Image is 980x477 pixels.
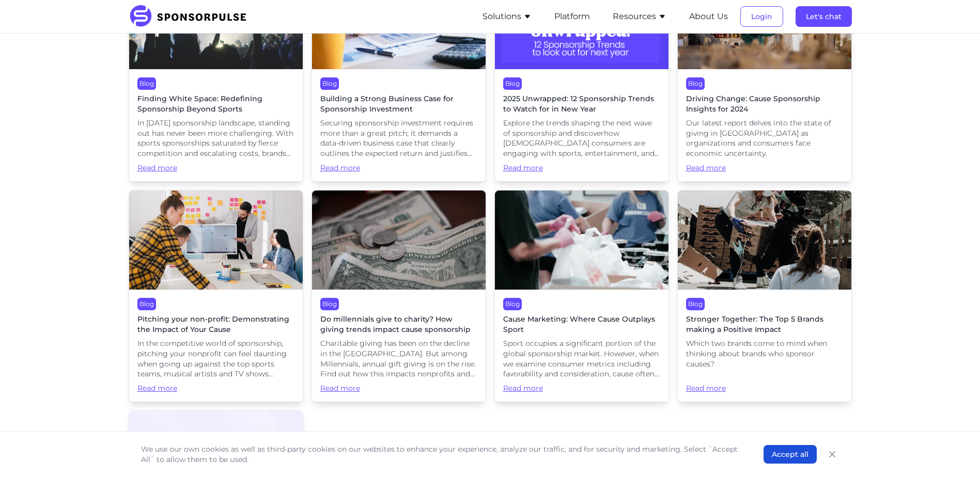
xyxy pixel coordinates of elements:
[503,94,660,114] span: 2025 Unwrapped: 12 Sponsorship Trends to Watch for in New Year
[137,77,156,90] div: Blog
[129,5,254,28] img: SponsorPulse
[483,10,532,23] button: Solutions
[740,12,783,21] a: Login
[503,314,660,335] span: Cause Marketing: Where Cause Outplays Sport
[312,190,486,290] img: Image courtesy Mathieu Turle via Unsplash
[312,190,486,402] a: BlogDo millennials give to charity? How giving trends impact cause sponsorshipCharitable giving h...
[740,6,783,27] button: Login
[141,444,743,465] p: We use our own cookies as well as third-party cookies on our websites to enhance your experience,...
[686,163,843,173] span: Read more
[503,384,660,394] span: Read more
[689,12,728,21] a: About Us
[677,190,852,402] a: BlogStronger Together: The Top 5 Brands making a Positive ImpactWhich two brands come to mind whe...
[137,384,294,394] span: Read more
[686,373,843,393] span: Read more
[554,10,590,23] button: Platform
[129,190,303,402] a: BlogPitching your non-profit: Demonstrating the Impact of Your CauseIn the competitive world of s...
[764,445,817,464] button: Accept all
[137,314,294,335] span: Pitching your non-profit: Demonstrating the Impact of Your Cause
[320,163,477,173] span: Read more
[554,12,590,21] a: Platform
[137,298,156,310] div: Blog
[613,10,666,23] button: Resources
[796,6,852,27] button: Let's chat
[137,339,294,379] span: In the competitive world of sponsorship, pitching your nonprofit can feel daunting when going up ...
[686,118,843,158] span: Our latest report delves into the state of giving in [GEOGRAPHIC_DATA] as organizations and consu...
[689,10,728,23] button: About Us
[137,118,294,158] span: In [DATE] sponsorship landscape, standing out has never been more challenging. With sports sponso...
[825,447,839,462] button: Close
[137,94,294,114] span: Finding White Space: Redefining Sponsorship Beyond Sports
[320,118,477,158] span: Securing sponsorship investment requires more than a great pitch; it demands a data-driven busine...
[686,77,705,90] div: Blog
[503,118,660,158] span: Explore the trends shaping the next wave of sponsorship and discoverhow [DEMOGRAPHIC_DATA] consum...
[686,314,843,335] span: Stronger Together: The Top 5 Brands making a Positive Impact
[129,190,303,290] img: Photo courtesy of Jason Goodman via Unsplash
[686,94,843,114] span: Driving Change: Cause Sponsorship Insights for 2024
[686,339,843,369] span: Which two brands come to mind when thinking about brands who sponsor causes?
[320,339,477,379] span: Charitable giving has been on the decline in the [GEOGRAPHIC_DATA]. But among Millennials, annual...
[320,384,477,394] span: Read more
[686,298,705,310] div: Blog
[320,94,477,114] span: Building a Strong Business Case for Sponsorship Investment
[928,427,980,477] iframe: Chat Widget
[503,339,660,379] span: Sport occupies a significant portion of the global sponsorship market. However, when we examine c...
[503,163,660,173] span: Read more
[796,12,852,21] a: Let's chat
[137,163,294,173] span: Read more
[494,190,669,402] a: BlogCause Marketing: Where Cause Outplays SportSport occupies a significant portion of the global...
[503,77,522,90] div: Blog
[320,298,339,310] div: Blog
[320,314,477,335] span: Do millennials give to charity? How giving trends impact cause sponsorship
[503,298,522,310] div: Blog
[320,77,339,90] div: Blog
[495,190,668,290] img: Image courtesy of Joel Muniz via Unsplash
